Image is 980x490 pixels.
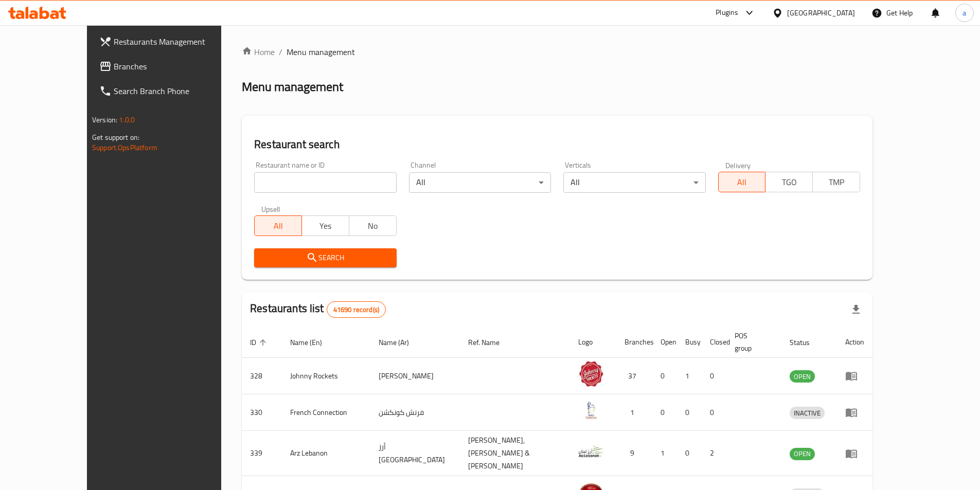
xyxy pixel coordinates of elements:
h2: Restaurants list [250,301,386,318]
div: Menu [845,447,864,460]
td: 0 [652,394,677,431]
span: Menu management [287,46,355,58]
div: All [409,172,551,193]
div: Menu [845,406,864,419]
span: ID [250,336,270,349]
span: Name (Ar) [379,336,422,349]
div: Menu [845,370,864,382]
button: All [254,215,302,236]
span: OPEN [790,371,815,383]
nav: breadcrumb [242,46,872,58]
td: 1 [652,431,677,476]
td: Arz Lebanon [282,431,370,476]
span: POS group [735,330,769,354]
a: Support.OpsPlatform [92,141,157,154]
th: Action [837,326,872,358]
td: Johnny Rockets [282,358,370,394]
div: OPEN [790,448,815,460]
td: [PERSON_NAME],[PERSON_NAME] & [PERSON_NAME] [460,431,571,476]
div: Export file [844,297,868,322]
td: 0 [652,358,677,394]
td: 339 [242,431,282,476]
span: Restaurants Management [114,35,242,48]
div: [GEOGRAPHIC_DATA] [787,7,855,19]
span: Yes [306,219,345,233]
span: Ref. Name [468,336,513,349]
img: French Connection [578,397,604,423]
td: 0 [702,394,726,431]
td: [PERSON_NAME] [370,358,460,394]
div: Plugins [716,7,738,19]
span: TGO [770,175,809,190]
a: Branches [91,54,251,79]
button: All [718,172,766,192]
td: 0 [702,358,726,394]
span: No [353,219,393,233]
th: Closed [702,326,726,358]
span: a [963,7,966,19]
button: TMP [812,172,860,192]
div: Total records count [327,301,386,318]
span: OPEN [790,448,815,460]
button: Yes [301,215,349,236]
span: Search Branch Phone [114,85,242,97]
span: Branches [114,60,242,72]
td: 1 [677,358,702,394]
th: Busy [677,326,702,358]
td: 1 [616,394,652,431]
a: Search Branch Phone [91,79,251,103]
span: TMP [817,175,856,190]
li: / [279,46,282,58]
td: 9 [616,431,652,476]
img: Johnny Rockets [578,361,604,387]
span: Name (En) [290,336,335,349]
label: Delivery [725,161,751,169]
a: Restaurants Management [91,29,251,54]
td: 328 [242,358,282,394]
span: Version: [92,113,117,126]
button: No [349,215,397,236]
span: Get support on: [92,131,139,144]
span: Search [262,251,388,264]
h2: Restaurant search [254,137,860,152]
span: All [723,175,762,190]
td: 0 [677,394,702,431]
button: Search [254,248,396,267]
a: Home [242,46,275,58]
span: INACTIVE [790,407,825,419]
span: Status [790,336,823,349]
img: Arz Lebanon [578,439,604,464]
td: French Connection [282,394,370,431]
td: 2 [702,431,726,476]
th: Open [652,326,677,358]
div: OPEN [790,370,815,383]
span: All [259,219,298,233]
th: Branches [616,326,652,358]
span: 1.0.0 [119,113,135,126]
td: 37 [616,358,652,394]
label: Upsell [261,205,280,212]
td: فرنش كونكشن [370,394,460,431]
td: 0 [677,431,702,476]
div: All [563,172,705,193]
td: أرز [GEOGRAPHIC_DATA] [370,431,460,476]
td: 330 [242,394,282,431]
button: TGO [765,172,813,192]
h2: Menu management [242,79,343,95]
input: Search for restaurant name or ID.. [254,172,396,193]
span: 41690 record(s) [327,305,385,315]
th: Logo [570,326,616,358]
